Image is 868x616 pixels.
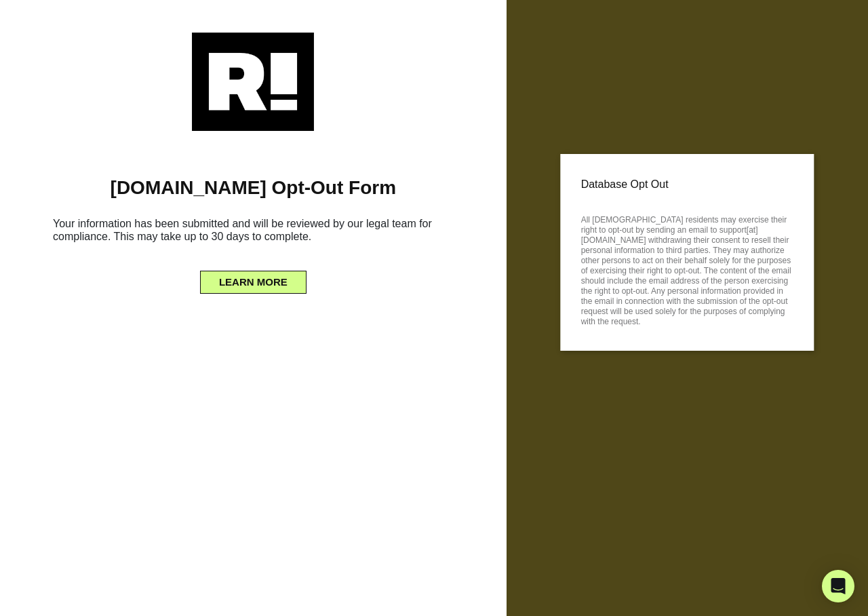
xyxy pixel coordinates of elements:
h1: [DOMAIN_NAME] Opt-Out Form [20,176,486,199]
img: Retention.com [192,33,314,131]
button: LEARN MORE [200,271,307,294]
p: All [DEMOGRAPHIC_DATA] residents may exercise their right to opt-out by sending an email to suppo... [581,211,793,327]
h6: Your information has been submitted and will be reviewed by our legal team for compliance. This m... [20,212,486,254]
p: Database Opt Out [581,174,793,195]
div: Open Intercom Messenger [822,570,854,602]
a: LEARN MORE [200,273,307,284]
